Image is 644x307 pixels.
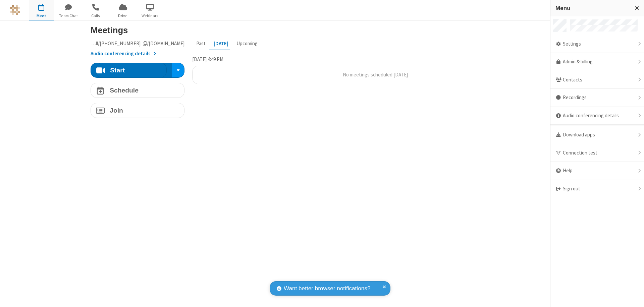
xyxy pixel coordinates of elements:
img: QA Selenium DO NOT DELETE OR CHANGE [10,5,20,15]
button: Join [91,103,184,118]
h4: Schedule [110,87,139,94]
h3: Menu [555,5,629,11]
span: Webinars [138,13,163,19]
div: Recordings [550,89,644,107]
div: Settings [550,35,644,53]
span: Team Chat [56,13,81,19]
span: [DATE] 4:49 PM [192,56,223,62]
div: Help [550,162,644,180]
iframe: Chat [627,290,639,302]
div: Connection test [550,144,644,162]
button: Start [96,63,167,78]
div: Start conference options [174,65,182,76]
span: Meet [29,13,54,19]
button: Upcoming [232,38,262,50]
span: Want better browser notifications? [284,284,370,293]
span: Calls [83,13,108,19]
div: Sign out [550,180,644,198]
span: Copy my meeting room link [80,40,185,47]
span: Drive [110,13,136,19]
div: Audio conferencing details [550,107,644,125]
button: Schedule [91,83,184,98]
h4: Join [110,107,123,114]
span: No meetings scheduled [DATE] [343,71,408,78]
section: Account details [91,40,184,58]
a: Admin & billing [550,53,644,71]
button: Copy my meeting room linkCopy my meeting room link [91,40,184,48]
button: Past [192,38,210,50]
h4: Start [110,67,125,73]
button: [DATE] [210,38,232,50]
section: Today's Meetings [192,55,559,89]
div: Contacts [550,71,644,89]
button: Audio conferencing details [91,50,156,58]
div: Download apps [550,126,644,144]
h3: Meetings [91,25,558,35]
